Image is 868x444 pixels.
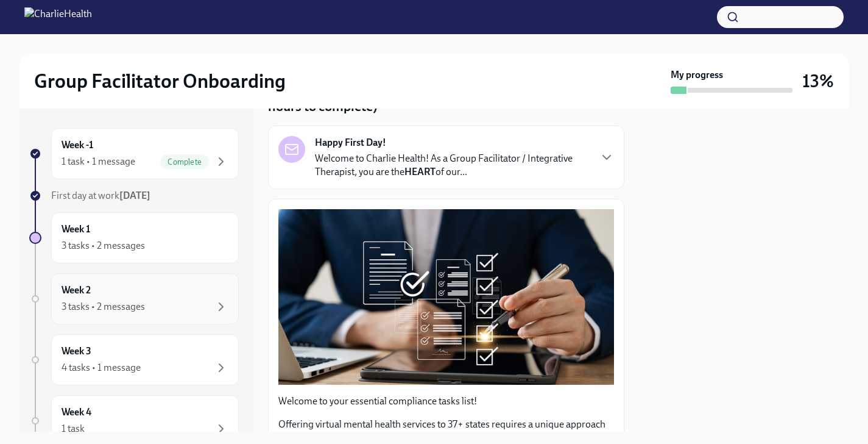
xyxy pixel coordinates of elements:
a: Week 13 tasks • 2 messages [29,212,239,263]
strong: Happy First Day! [315,136,386,149]
img: CharlieHealth [24,7,92,27]
span: First day at work [51,190,150,201]
span: Complete [160,157,209,167]
a: Week 34 tasks • 1 message [29,334,239,385]
div: 3 tasks • 2 messages [62,300,145,313]
div: 3 tasks • 2 messages [62,239,145,252]
h6: Week 3 [62,345,91,358]
p: Welcome to your essential compliance tasks list! [278,395,614,408]
a: Week 23 tasks • 2 messages [29,273,239,324]
button: Zoom image [278,209,614,385]
h6: Week 4 [62,406,91,419]
h6: Week 2 [62,284,91,297]
a: First day at work[DATE] [29,189,239,202]
h3: 13% [802,70,834,92]
h6: Week -1 [62,138,93,152]
p: Welcome to Charlie Health! As a Group Facilitator / Integrative Therapist, you are the of our... [315,152,590,179]
div: 4 tasks • 1 message [62,361,141,374]
h2: Group Facilitator Onboarding [34,69,286,93]
div: 1 task [62,422,85,435]
strong: My progress [671,68,723,82]
a: Week -11 task • 1 messageComplete [29,128,239,179]
h6: Week 1 [62,223,90,236]
div: 1 task • 1 message [62,155,135,168]
strong: [DATE] [119,190,150,201]
strong: HEART [404,166,436,177]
